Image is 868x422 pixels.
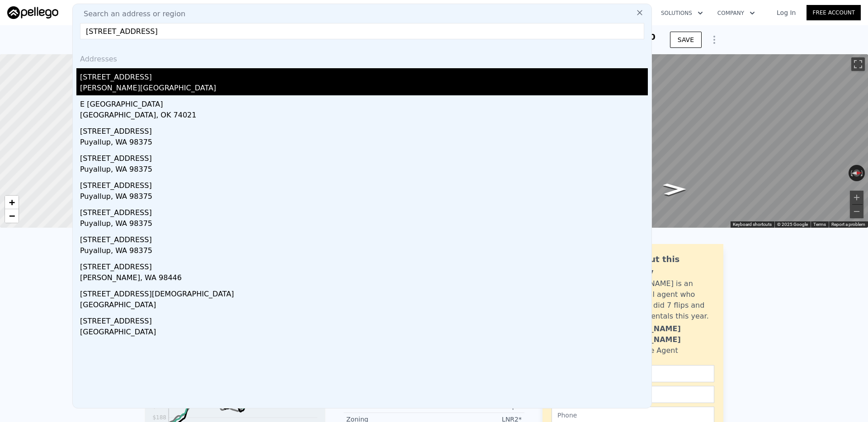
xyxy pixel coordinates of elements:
div: Puyallup, WA 98375 [80,245,648,258]
img: Pellego [7,6,58,19]
div: [GEOGRAPHIC_DATA] [80,300,648,312]
div: [PERSON_NAME][GEOGRAPHIC_DATA] [80,83,648,95]
div: [GEOGRAPHIC_DATA], OK 74021 [80,110,648,122]
input: Enter an address, city, region, neighborhood or zip code [80,23,644,39]
div: [STREET_ADDRESS] [80,68,648,83]
tspan: $188 [152,414,166,421]
div: [PERSON_NAME] [PERSON_NAME] [613,324,714,345]
button: Solutions [654,5,710,21]
div: [GEOGRAPHIC_DATA] [80,327,648,339]
div: [STREET_ADDRESS] [80,204,648,218]
button: Company [710,5,762,21]
span: © 2025 Google [777,222,808,227]
div: E [GEOGRAPHIC_DATA] [80,95,648,110]
button: Zoom out [850,205,863,218]
div: Puyallup, WA 98375 [80,164,648,177]
tspan: $258 [152,403,166,409]
span: − [9,210,15,221]
span: + [9,197,15,208]
div: [STREET_ADDRESS] [80,258,648,272]
div: [STREET_ADDRESS][DEMOGRAPHIC_DATA] [80,285,648,300]
button: SAVE [670,32,702,48]
button: Rotate counterclockwise [849,165,854,181]
div: Puyallup, WA 98375 [80,218,648,231]
a: Free Account [807,5,861,20]
a: Terms (opens in new tab) [813,222,826,227]
a: Zoom in [5,196,19,209]
button: Show Options [705,31,723,49]
a: Log In [766,8,807,17]
path: Go North, Firmona Ave [653,180,696,198]
button: Reset the view [849,169,865,177]
span: Search an address or region [76,9,185,19]
div: Ask about this property [613,253,714,278]
div: [STREET_ADDRESS] [80,312,648,327]
div: [STREET_ADDRESS] [80,150,648,164]
button: Rotate clockwise [860,165,865,181]
div: Puyallup, WA 98375 [80,137,648,150]
div: [STREET_ADDRESS] [80,177,648,191]
button: Toggle fullscreen view [851,57,865,71]
div: [STREET_ADDRESS] [80,122,648,137]
a: Zoom out [5,209,19,223]
div: [STREET_ADDRESS] [80,231,648,245]
button: Zoom in [850,191,863,204]
button: Keyboard shortcuts [733,221,772,228]
div: Addresses [76,47,648,68]
div: [PERSON_NAME] is an active local agent who personally did 7 flips and bought 3 rentals this year. [613,278,714,322]
div: [PERSON_NAME], WA 98446 [80,272,648,285]
div: Puyallup, WA 98375 [80,191,648,204]
a: Report a problem [831,222,865,227]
